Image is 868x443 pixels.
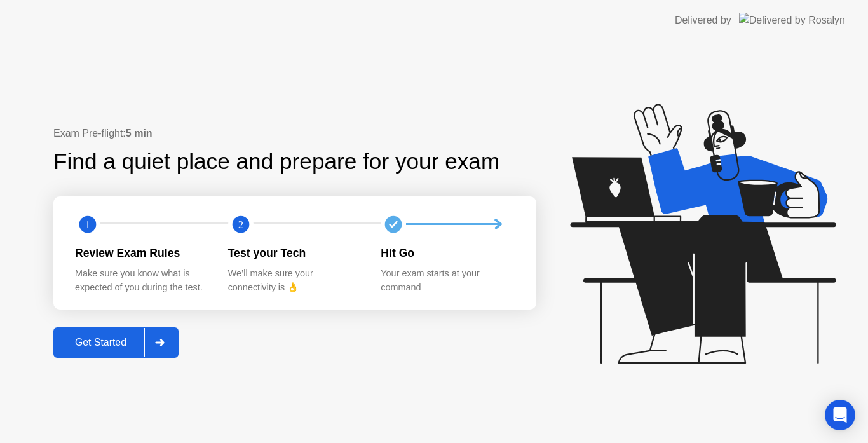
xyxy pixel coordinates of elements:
[825,400,855,430] div: Open Intercom Messenger
[228,245,361,261] div: Test your Tech
[739,13,845,27] img: Delivered by Rosalyn
[675,13,731,28] div: Delivered by
[238,218,243,230] text: 2
[57,337,144,348] div: Get Started
[381,267,513,294] div: Your exam starts at your command
[75,245,208,261] div: Review Exam Rules
[53,126,536,141] div: Exam Pre-flight:
[75,267,208,294] div: Make sure you know what is expected of you during the test.
[126,128,153,139] b: 5 min
[53,145,501,179] div: Find a quiet place and prepare for your exam
[85,218,90,230] text: 1
[228,267,361,294] div: We’ll make sure your connectivity is 👌
[381,245,513,261] div: Hit Go
[53,327,179,358] button: Get Started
